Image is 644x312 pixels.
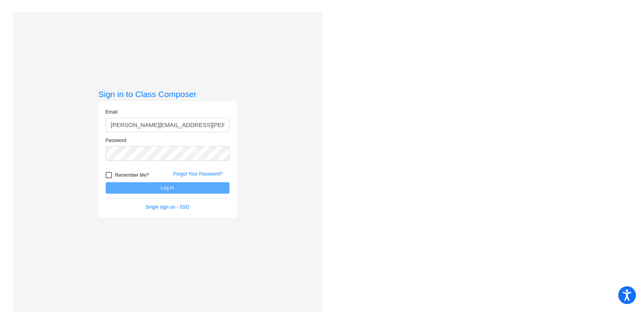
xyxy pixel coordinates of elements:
h3: Sign in to Class Composer [99,89,237,99]
label: Email [106,108,118,116]
a: Single sign on - SSO [146,204,189,210]
a: Forgot Your Password? [174,171,223,177]
button: Log In [106,182,230,194]
span: Remember Me? [115,170,149,180]
label: Password [106,137,127,144]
